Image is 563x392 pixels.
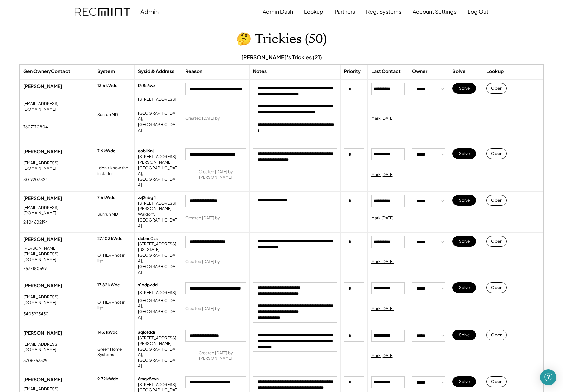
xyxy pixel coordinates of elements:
[452,282,476,293] button: Solve
[335,5,355,18] button: Partners
[241,54,322,61] div: [PERSON_NAME]'s Trickies (21)
[371,215,394,221] div: Mark [DATE]
[138,298,178,321] div: [GEOGRAPHIC_DATA], [GEOGRAPHIC_DATA]
[97,236,122,242] div: 27.103 kWdc
[23,160,90,172] div: [EMAIL_ADDRESS][DOMAIN_NAME]
[486,330,507,340] button: Open
[23,68,70,75] div: Gen Owner/Contact
[371,172,394,178] div: Mark [DATE]
[23,282,90,289] div: [PERSON_NAME]
[23,342,90,353] div: [EMAIL_ADDRESS][DOMAIN_NAME]
[23,266,47,272] div: 7577180699
[97,68,115,75] div: System
[413,5,457,18] button: Account Settings
[138,68,174,75] div: Sysid & Address
[366,5,401,18] button: Reg. Systems
[138,335,178,347] div: [STREET_ADDRESS][PERSON_NAME]
[371,116,394,121] div: Mark [DATE]
[468,5,488,18] button: Log Out
[138,148,154,154] div: eobli6nj
[236,31,327,47] h1: 🤔 Trickies (50)
[23,195,90,202] div: [PERSON_NAME]
[486,68,504,75] div: Lookup
[138,241,176,247] div: [STREET_ADDRESS]
[97,195,115,201] div: 7.6 kWdc
[23,236,90,243] div: [PERSON_NAME]
[452,68,466,75] div: Solve
[452,376,476,387] button: Solve
[97,165,131,177] div: I don't know the installer
[138,236,158,242] div: dcbne0zs
[185,68,202,75] div: Reason
[138,212,178,229] div: Waldorf, [GEOGRAPHIC_DATA]
[138,201,178,212] div: [STREET_ADDRESS][PERSON_NAME]
[23,311,49,317] div: 5403925430
[486,148,507,159] button: Open
[452,330,476,340] button: Solve
[97,347,131,358] div: Green Home Systems
[23,205,90,216] div: [EMAIL_ADDRESS][DOMAIN_NAME]
[97,148,115,154] div: 7.6 kWdc
[304,5,323,18] button: Lookup
[185,215,220,221] div: Created [DATE] by
[371,353,394,359] div: Mark [DATE]
[97,330,118,335] div: 14.6 kWdc
[138,290,176,296] div: [STREET_ADDRESS]
[97,376,118,382] div: 9.72 kWdc
[486,195,507,206] button: Open
[486,83,507,94] button: Open
[185,306,220,312] div: Created [DATE] by
[452,236,476,247] button: Solve
[138,382,176,388] div: [STREET_ADDRESS]
[138,97,176,102] div: [STREET_ADDRESS]
[97,212,118,217] div: Sunrun MD
[138,247,178,275] div: [US_STATE][GEOGRAPHIC_DATA], [GEOGRAPHIC_DATA]
[371,259,394,265] div: Mark [DATE]
[138,154,178,165] div: [STREET_ADDRESS][PERSON_NAME]
[138,165,178,188] div: [GEOGRAPHIC_DATA], [GEOGRAPHIC_DATA]
[138,83,155,89] div: l7r8s6wz
[486,236,507,247] button: Open
[23,330,90,336] div: [PERSON_NAME]
[185,116,220,121] div: Created [DATE] by
[23,219,48,225] div: 2404602194
[138,376,159,382] div: 6mqv5cyn
[452,195,476,206] button: Solve
[138,111,178,133] div: [GEOGRAPHIC_DATA], [GEOGRAPHIC_DATA]
[140,8,159,15] div: Admin
[97,282,120,288] div: 17.82 kWdc
[412,68,427,75] div: Owner
[344,68,361,75] div: Priority
[138,330,155,335] div: aqlofddi
[185,169,246,181] div: Created [DATE] by [PERSON_NAME]
[540,369,556,385] div: Open Intercom Messenger
[371,68,401,75] div: Last Contact
[23,124,48,130] div: 7607170804
[23,101,90,112] div: [EMAIL_ADDRESS][DOMAIN_NAME]
[138,282,158,288] div: s1odpvdd
[23,246,90,262] div: [PERSON_NAME][EMAIL_ADDRESS][DOMAIN_NAME]
[23,376,90,383] div: [PERSON_NAME]
[75,8,130,16] img: recmint-logotype%403x.png
[371,306,394,312] div: Mark [DATE]
[263,5,293,18] button: Admin Dash
[23,177,48,183] div: 8019207824
[185,259,220,265] div: Created [DATE] by
[185,350,246,362] div: Created [DATE] by [PERSON_NAME]
[253,68,267,75] div: Notes
[23,148,90,155] div: [PERSON_NAME]
[486,376,507,387] button: Open
[138,195,156,201] div: zzj2ubg4
[452,83,476,94] button: Solve
[452,148,476,159] button: Solve
[97,300,131,311] div: OTHER - not in list
[23,83,90,90] div: [PERSON_NAME]
[23,358,47,364] div: 5705753529
[23,294,90,306] div: [EMAIL_ADDRESS][DOMAIN_NAME]
[97,83,117,89] div: 13.6 kWdc
[97,253,131,264] div: OTHER - not in list
[486,282,507,293] button: Open
[138,347,178,369] div: [GEOGRAPHIC_DATA], [GEOGRAPHIC_DATA]
[97,112,118,118] div: Sunrun MD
